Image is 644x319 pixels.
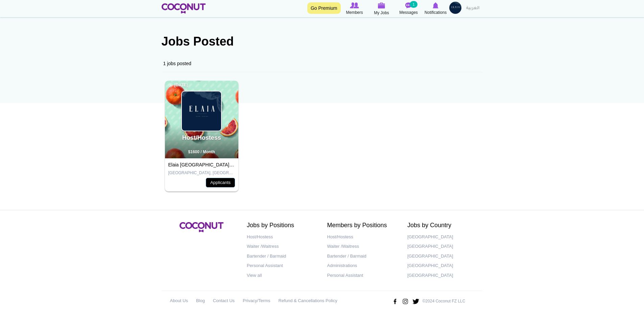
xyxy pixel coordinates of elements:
[346,9,363,16] span: Members
[162,3,206,14] img: Home
[182,134,221,141] a: Host/Hostess
[243,296,270,306] a: Privacy/Terms
[247,222,317,229] h2: Jobs by Positions
[188,150,215,154] span: $1600 / Month
[327,251,398,261] a: Bartender / Barmaid
[423,298,466,304] p: ©2024 Coconut FZ LLC
[168,82,188,88] span: [DATE]
[279,296,337,306] a: Refund & Cancellations Policy
[410,1,417,8] small: 1
[180,222,223,232] img: Coconut
[402,296,409,307] img: Instagram
[168,170,235,176] p: [GEOGRAPHIC_DATA], [GEOGRAPHIC_DATA]
[407,242,478,251] a: [GEOGRAPHIC_DATA]
[213,296,235,306] a: Contact Us
[168,162,263,167] a: Elaia [GEOGRAPHIC_DATA],Pier 7, 4th floor
[247,242,317,251] a: Waiter /Waitress
[206,178,235,187] a: Applicants
[327,232,398,242] a: Host/Hostess
[196,296,205,306] a: Blog
[407,232,478,242] a: [GEOGRAPHIC_DATA]
[425,9,447,16] span: Notifications
[327,261,398,271] a: Administrations
[407,271,478,281] a: [GEOGRAPHIC_DATA]
[407,251,478,261] a: [GEOGRAPHIC_DATA]
[407,261,478,271] a: [GEOGRAPHIC_DATA]
[327,271,398,281] a: Personal Assistant
[395,2,422,16] a: Messages Messages 1
[399,9,418,16] span: Messages
[374,9,389,16] span: My Jobs
[412,296,420,307] img: Twitter
[368,2,395,16] a: My Jobs My Jobs
[170,296,188,306] a: About Us
[327,222,398,229] h2: Members by Positions
[247,261,317,271] a: Personal Assistant
[247,251,317,261] a: Bartender / Barmaid
[341,2,368,16] a: Browse Members Members
[162,55,483,72] div: 1 jobs posted
[307,2,341,14] a: Go Premium
[405,2,412,8] img: Messages
[433,2,438,8] img: Notifications
[378,2,385,8] img: My Jobs
[463,2,483,15] a: العربية
[391,296,399,307] img: Facebook
[247,232,317,242] a: Host/Hostess
[162,35,483,48] h1: Jobs Posted
[182,91,221,131] img: Elaia Dubai
[407,222,478,229] h2: Jobs by Country
[422,2,449,16] a: Notifications Notifications
[247,271,317,281] a: View all
[327,242,398,251] a: Waiter /Waitress
[350,2,359,8] img: Browse Members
